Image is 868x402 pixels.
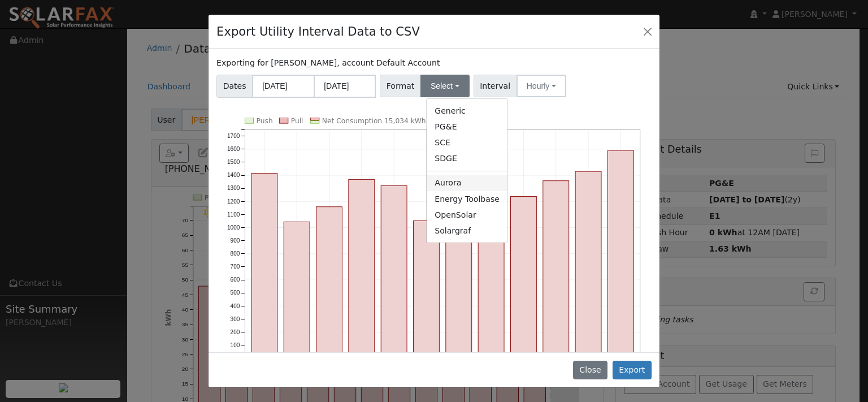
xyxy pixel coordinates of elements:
[291,117,303,125] text: Pull
[640,23,656,39] button: Close
[231,237,240,244] text: 900
[427,151,507,167] a: SDGE
[517,75,566,97] button: Hourly
[231,315,240,322] text: 300
[427,207,507,223] a: OpenSolar
[420,75,470,97] button: Select
[231,276,240,283] text: 600
[231,289,240,296] text: 500
[427,135,507,151] a: SCE
[427,191,507,207] a: Energy Toolbase
[231,342,240,348] text: 100
[284,222,310,358] rect: onclick=""
[427,175,507,191] a: Aurora
[316,206,342,358] rect: onclick=""
[231,302,240,309] text: 400
[474,75,517,97] span: Interval
[227,159,240,165] text: 1500
[216,57,440,69] label: Exporting for [PERSON_NAME], account Default Account
[227,211,240,217] text: 1100
[231,263,240,270] text: 700
[227,146,240,152] text: 1600
[414,221,440,358] rect: onclick=""
[216,75,253,98] span: Dates
[543,180,569,358] rect: onclick=""
[257,117,273,125] text: Push
[227,133,240,139] text: 1700
[380,75,421,97] span: Format
[216,23,420,41] h4: Export Utility Interval Data to CSV
[427,119,507,135] a: PG&E
[227,224,240,231] text: 1000
[381,185,407,358] rect: onclick=""
[231,250,240,257] text: 800
[231,329,240,335] text: 200
[227,198,240,204] text: 1200
[446,215,472,358] rect: onclick=""
[478,232,504,358] rect: onclick=""
[575,171,601,358] rect: onclick=""
[607,150,633,358] rect: onclick=""
[251,173,277,358] rect: onclick=""
[427,103,507,119] a: Generic
[322,117,426,125] text: Net Consumption 15,034 kWh
[349,179,375,358] rect: onclick=""
[573,361,607,380] button: Close
[227,172,240,178] text: 1400
[427,223,507,239] a: Solargraf
[613,361,652,380] button: Export
[510,196,536,358] rect: onclick=""
[227,185,240,191] text: 1300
